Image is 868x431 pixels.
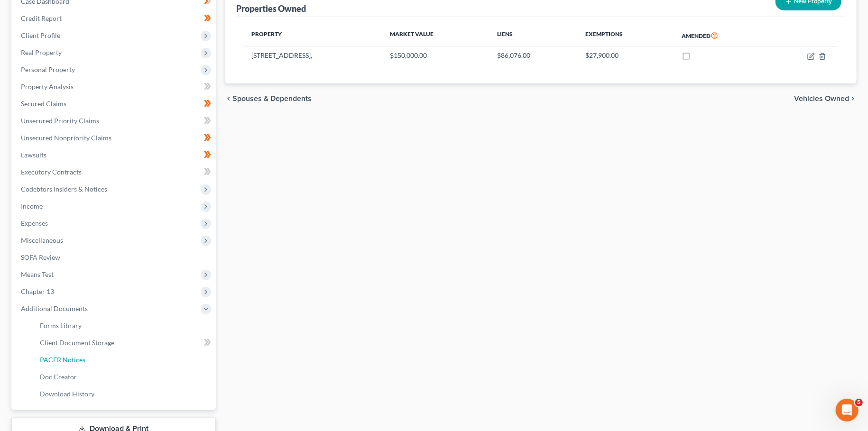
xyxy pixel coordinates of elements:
span: Client Document Storage [40,339,114,347]
a: Credit Report [13,10,216,27]
span: Codebtors Insiders & Notices [21,185,107,193]
th: Property [244,25,383,46]
a: Secured Claims [13,95,216,112]
a: PACER Notices [32,351,216,368]
a: SOFA Review [13,249,216,266]
a: Unsecured Nonpriority Claims [13,129,216,147]
a: Lawsuits [13,147,216,164]
span: Personal Property [21,65,75,73]
iframe: Intercom live chat [836,399,859,422]
th: Market Value [382,25,489,46]
th: Liens [490,25,578,46]
a: Client Document Storage [32,334,216,351]
span: 5 [855,399,863,406]
button: Vehicles Owned chevron_right [794,95,857,102]
span: Expenses [21,219,48,227]
span: Lawsuits [21,151,46,159]
td: [STREET_ADDRESS], [244,46,383,64]
a: Unsecured Priority Claims [13,112,216,129]
span: Real Property [21,48,62,56]
span: Vehicles Owned [794,95,849,102]
span: Download History [40,390,94,398]
a: Forms Library [32,317,216,334]
a: Executory Contracts [13,164,216,181]
span: Doc Creator [40,373,77,381]
button: chevron_left Spouses & Dependents [225,95,312,102]
span: Means Test [21,270,54,278]
span: Spouses & Dependents [233,95,312,102]
span: Forms Library [40,321,82,330]
span: Property Analysis [21,83,74,91]
td: $150,000.00 [382,46,489,64]
a: Property Analysis [13,78,216,95]
span: SOFA Review [21,253,60,261]
span: Unsecured Priority Claims [21,117,99,125]
span: Unsecured Nonpriority Claims [21,134,111,142]
th: Amended [674,25,768,46]
span: Secured Claims [21,100,66,108]
div: Properties Owned [237,3,306,14]
a: Download History [32,385,216,403]
a: Doc Creator [32,368,216,385]
th: Exemptions [578,25,674,46]
span: Additional Documents [21,304,88,312]
span: Client Profile [21,31,60,39]
span: PACER Notices [40,356,85,364]
span: Chapter 13 [21,287,54,295]
span: Credit Report [21,14,62,22]
i: chevron_right [849,95,857,102]
span: Income [21,202,43,210]
td: $27,900.00 [578,46,674,64]
td: $86,076.00 [490,46,578,64]
i: chevron_left [225,95,233,102]
span: Executory Contracts [21,168,82,176]
span: Miscellaneous [21,236,63,244]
